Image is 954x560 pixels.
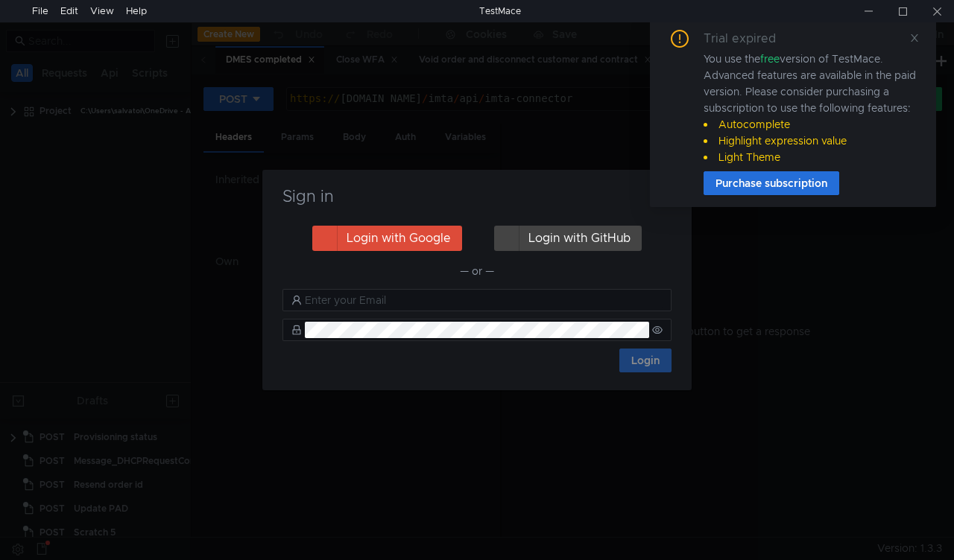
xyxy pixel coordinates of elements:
[760,52,780,66] span: free
[704,149,918,165] li: Light Theme
[305,292,663,308] input: Enter your Email
[704,171,839,195] button: Purchase subscription
[704,116,918,133] li: Autocomplete
[282,262,672,280] div: — or —
[704,133,918,149] li: Highlight expression value
[312,226,462,251] button: Login with Google
[704,30,794,48] div: Trial expired
[704,51,918,165] div: You use the version of TestMace. Advanced features are available in the paid version. Please cons...
[280,188,674,206] h3: Sign in
[494,226,642,251] button: Login with GitHub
